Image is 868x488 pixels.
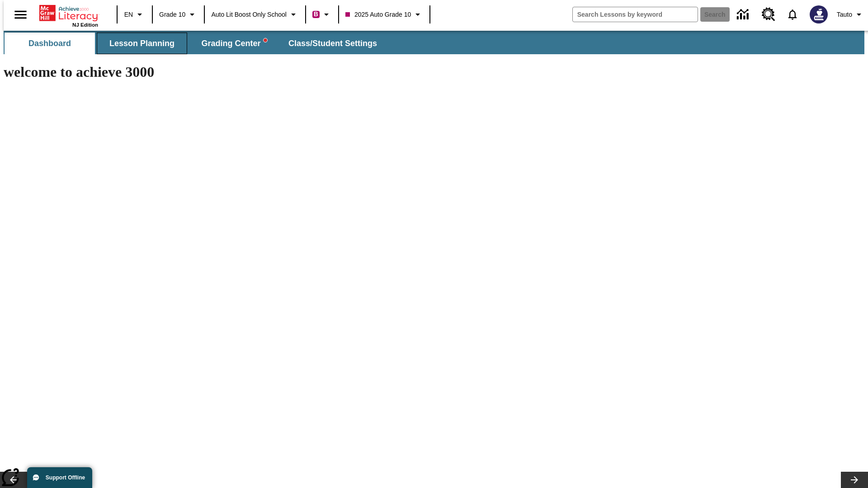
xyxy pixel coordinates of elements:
[27,467,92,488] button: Support Offline
[264,38,267,42] svg: writing assistant alert
[120,6,149,23] button: Language: EN, Select a language
[288,38,377,49] span: Class/Student Settings
[281,33,384,54] button: Class/Student Settings
[841,472,868,488] button: Lesson carousel, Next
[39,3,98,28] div: Home
[159,10,185,19] span: Grade 10
[833,6,868,23] button: Profile/Settings
[28,38,71,49] span: Dashboard
[124,10,133,19] span: EN
[314,9,318,20] span: B
[4,33,385,54] div: SubNavbar
[208,6,302,23] button: School: Auto Lit Boost only School, Select your school
[189,33,279,54] button: Grading Center
[342,6,427,23] button: Class: 2025 Auto Grade 10, Select your class
[345,10,411,19] span: 2025 Auto Grade 10
[731,2,756,27] a: Data Center
[7,1,34,28] button: Open side menu
[156,6,201,23] button: Grade: Grade 10, Select a grade
[810,5,828,23] img: Avatar
[781,3,804,26] a: Notifications
[573,7,698,22] input: search field
[97,33,187,54] button: Lesson Planning
[72,22,98,28] span: NJ Edition
[837,10,852,19] span: Tauto
[309,6,335,23] button: Boost Class color is violet red. Change class color
[4,31,864,54] div: SubNavbar
[5,33,95,54] button: Dashboard
[756,2,781,27] a: Resource Center, Will open in new tab
[804,3,833,26] button: Select a new avatar
[109,38,175,49] span: Lesson Planning
[39,4,98,22] a: Home
[201,38,267,49] span: Grading Center
[46,474,85,481] span: Support Offline
[211,10,287,19] span: Auto Lit Boost only School
[4,64,605,80] h1: welcome to achieve 3000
